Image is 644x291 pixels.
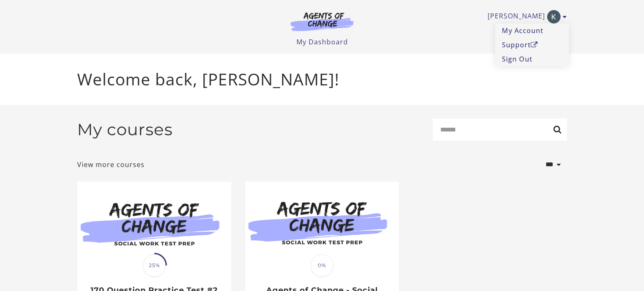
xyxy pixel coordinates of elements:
img: Agents of Change Logo [282,12,362,31]
a: Sign Out [495,52,569,66]
a: My Dashboard [296,37,348,46]
span: 0% [311,254,333,277]
a: My Account [495,23,569,38]
i: Open in a new window [531,41,538,48]
a: SupportOpen in a new window [495,38,569,52]
a: Toggle menu [488,10,563,23]
p: Welcome back, [PERSON_NAME]! [77,67,567,92]
h2: My courses [77,120,173,139]
span: 25% [143,254,166,277]
a: View more courses [77,160,145,170]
